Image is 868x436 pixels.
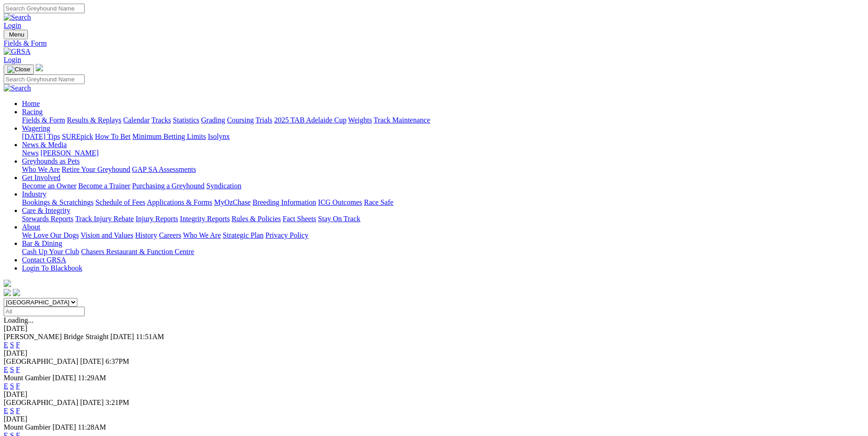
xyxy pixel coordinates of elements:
img: Search [4,13,31,21]
a: E [4,407,8,415]
span: Mount Gambier [4,374,51,382]
a: S [10,366,14,373]
a: ICG Outcomes [318,198,362,206]
a: Stewards Reports [22,215,73,223]
div: Wagering [22,133,864,141]
div: Care & Integrity [22,215,864,223]
a: Home [22,100,40,107]
a: [DATE] Tips [22,133,60,140]
a: Minimum Betting Limits [132,133,206,140]
a: Get Involved [22,174,60,181]
a: Chasers Restaurant & Function Centre [81,248,194,255]
a: Tracks [151,116,171,124]
a: MyOzChase [214,198,251,206]
span: Loading... [4,316,33,324]
div: Get Involved [22,182,864,190]
a: Bookings & Scratchings [22,198,93,206]
a: Login [4,21,21,29]
div: [DATE] [4,415,864,423]
a: F [16,366,20,373]
a: SUREpick [62,133,93,140]
a: Track Injury Rebate [75,215,134,223]
a: Breeding Information [253,198,316,206]
a: News & Media [22,141,67,149]
div: Greyhounds as Pets [22,165,864,174]
a: F [16,341,20,349]
a: Care & Integrity [22,207,70,214]
a: Coursing [227,116,254,124]
a: Syndication [206,182,241,190]
a: Fields & Form [22,116,65,124]
span: [GEOGRAPHIC_DATA] [4,399,78,406]
a: Strategic Plan [223,231,264,239]
div: [DATE] [4,390,864,399]
span: [GEOGRAPHIC_DATA] [4,357,78,365]
img: GRSA [4,48,31,56]
a: We Love Our Dogs [22,231,79,239]
button: Toggle navigation [4,30,28,39]
span: Menu [9,31,24,38]
div: Racing [22,116,864,124]
img: Search [4,84,31,92]
a: Who We Are [22,165,60,173]
a: Greyhounds as Pets [22,157,80,165]
a: GAP SA Assessments [132,165,196,173]
div: [DATE] [4,324,864,333]
a: Stay On Track [318,215,360,223]
button: Toggle navigation [4,64,34,74]
a: 2025 TAB Adelaide Cup [274,116,346,124]
div: News & Media [22,149,864,157]
a: Rules & Policies [232,215,281,223]
span: [DATE] [110,333,134,340]
span: [PERSON_NAME] Bridge Straight [4,333,108,340]
span: 3:21PM [106,399,129,406]
a: How To Bet [95,133,131,140]
div: [DATE] [4,349,864,357]
input: Select date [4,307,85,316]
a: Race Safe [364,198,393,206]
a: Privacy Policy [265,231,308,239]
span: 11:28AM [78,423,106,431]
span: [DATE] [80,357,104,365]
div: Industry [22,198,864,207]
a: News [22,149,38,157]
a: Fact Sheets [283,215,316,223]
a: E [4,382,8,390]
img: logo-grsa-white.png [4,280,11,287]
a: Become a Trainer [78,182,130,190]
div: Bar & Dining [22,248,864,256]
span: 11:51AM [136,333,164,340]
a: Trials [255,116,272,124]
a: Grading [201,116,225,124]
a: Weights [348,116,372,124]
a: Schedule of Fees [95,198,145,206]
a: Contact GRSA [22,256,66,264]
a: Purchasing a Greyhound [132,182,205,190]
a: Vision and Values [81,231,133,239]
a: E [4,366,8,373]
span: Mount Gambier [4,423,51,431]
a: Racing [22,108,43,116]
a: About [22,223,40,231]
a: Isolynx [208,133,230,140]
span: [DATE] [53,374,76,382]
a: Applications & Forms [147,198,212,206]
a: Careers [159,231,181,239]
a: Cash Up Your Club [22,248,79,255]
img: Close [7,66,30,73]
span: [DATE] [53,423,76,431]
img: logo-grsa-white.png [36,64,43,71]
a: Integrity Reports [180,215,230,223]
span: 11:29AM [78,374,106,382]
a: Results & Replays [67,116,121,124]
a: Bar & Dining [22,239,62,247]
a: Login [4,56,21,64]
a: Retire Your Greyhound [62,165,130,173]
a: S [10,407,14,415]
a: F [16,407,20,415]
a: Who We Are [183,231,221,239]
a: Wagering [22,124,50,132]
a: Statistics [173,116,199,124]
a: Injury Reports [135,215,178,223]
a: F [16,382,20,390]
